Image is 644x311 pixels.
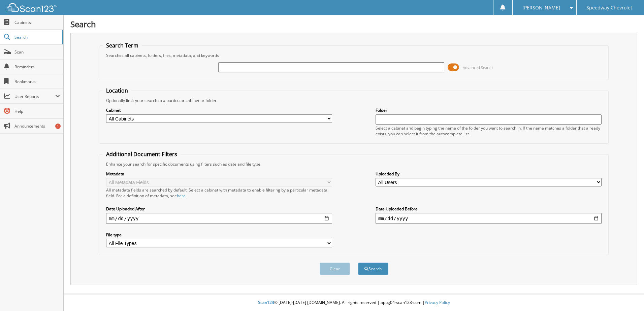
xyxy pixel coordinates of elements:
div: 1 [55,124,61,129]
span: Bookmarks [14,79,60,84]
legend: Search Term [103,42,142,49]
input: start [106,213,332,224]
div: Searches all cabinets, folders, files, metadata, and keywords [103,53,605,58]
input: end [376,213,602,224]
span: Announcements [14,123,60,129]
legend: Additional Document Filters [103,150,181,158]
label: Folder [376,107,602,113]
label: Cabinet [106,107,332,113]
a: Privacy Policy [425,300,450,305]
span: Speedway Chevrolet [586,6,632,10]
div: © [DATE]-[DATE] [DOMAIN_NAME]. All rights reserved | appg04-scan123-com | [64,295,644,311]
span: Advanced Search [463,65,493,70]
button: Search [358,263,388,275]
div: Enhance your search for specific documents using filters such as date and file type. [103,161,605,167]
label: File type [106,232,332,238]
h1: Search [70,19,637,30]
div: Select a cabinet and begin typing the name of the folder you want to search in. If the name match... [376,125,602,137]
span: [PERSON_NAME] [522,6,560,10]
div: All metadata fields are searched by default. Select a cabinet with metadata to enable filtering b... [106,187,332,199]
div: Optionally limit your search to a particular cabinet or folder [103,98,605,103]
label: Date Uploaded Before [376,206,602,212]
label: Uploaded By [376,171,602,177]
span: Help [14,108,60,114]
label: Metadata [106,171,332,177]
span: Scan [14,49,60,55]
span: Cabinets [14,20,60,25]
button: Clear [320,263,350,275]
img: scan123-logo-white.svg [7,3,57,12]
a: here [177,193,186,199]
legend: Location [103,87,131,94]
span: Search [14,34,59,40]
label: Date Uploaded After [106,206,332,212]
span: Scan123 [258,300,274,305]
span: Reminders [14,64,60,70]
span: User Reports [14,94,55,99]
